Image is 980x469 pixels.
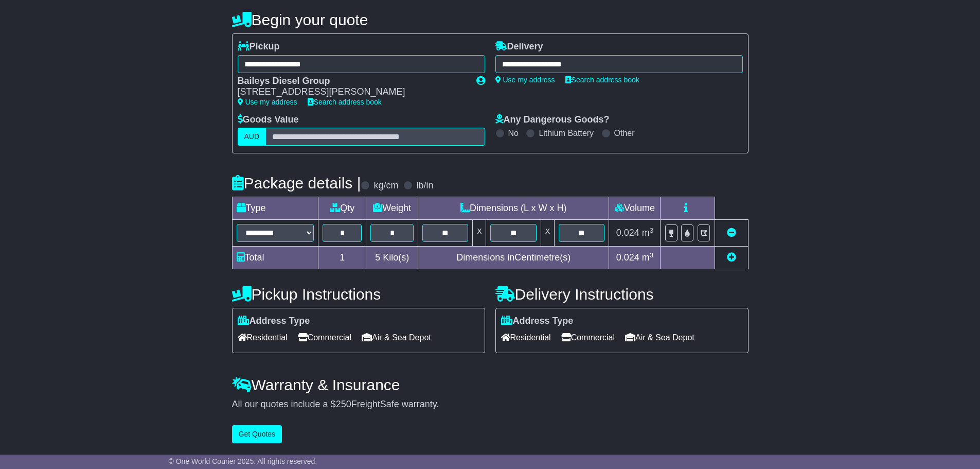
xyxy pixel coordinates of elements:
h4: Pickup Instructions [232,286,485,303]
h4: Begin your quote [232,11,749,28]
div: All our quotes include a $ FreightSafe warranty. [232,399,749,410]
span: Air & Sea Depot [362,329,431,345]
label: lb/in [416,180,433,192]
span: m [642,228,654,238]
td: Qty [318,197,366,220]
a: Add new item [727,252,736,263]
label: AUD [238,128,266,146]
span: 0.024 [616,252,639,263]
a: Use my address [495,76,555,84]
span: 0.024 [616,228,639,238]
td: Dimensions in Centimetre(s) [418,247,609,269]
span: Commercial [298,329,351,345]
a: Remove this item [727,228,736,238]
h4: Warranty & Insurance [232,376,749,393]
label: Any Dangerous Goods? [495,114,610,126]
td: Dimensions (L x W x H) [418,197,609,220]
label: Address Type [238,316,310,327]
td: 1 [318,247,366,269]
a: Use my address [238,98,297,106]
sup: 3 [650,227,654,234]
button: Get Quotes [232,425,282,443]
label: Goods Value [238,114,299,126]
span: Air & Sea Depot [625,329,694,345]
span: 250 [336,399,351,409]
td: Volume [609,197,661,220]
span: 5 [375,252,380,263]
span: m [642,252,654,263]
span: Residential [501,329,551,345]
label: kg/cm [373,180,398,192]
label: Pickup [238,41,280,53]
div: [STREET_ADDRESS][PERSON_NAME] [238,86,466,98]
label: Other [614,128,635,138]
span: © One World Courier 2025. All rights reserved. [169,457,317,465]
span: Residential [238,329,288,345]
td: Weight [366,197,418,220]
td: x [473,220,486,247]
label: No [508,128,519,138]
td: x [541,220,554,247]
label: Address Type [501,316,574,327]
a: Search address book [308,98,382,106]
td: Kilo(s) [366,247,418,269]
td: Type [232,197,318,220]
span: Commercial [561,329,615,345]
label: Lithium Battery [539,128,594,138]
td: Total [232,247,318,269]
a: Search address book [565,76,639,84]
h4: Delivery Instructions [495,286,749,303]
label: Delivery [495,41,543,53]
div: Baileys Diesel Group [238,76,466,87]
h4: Package details | [232,175,361,192]
sup: 3 [650,251,654,259]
